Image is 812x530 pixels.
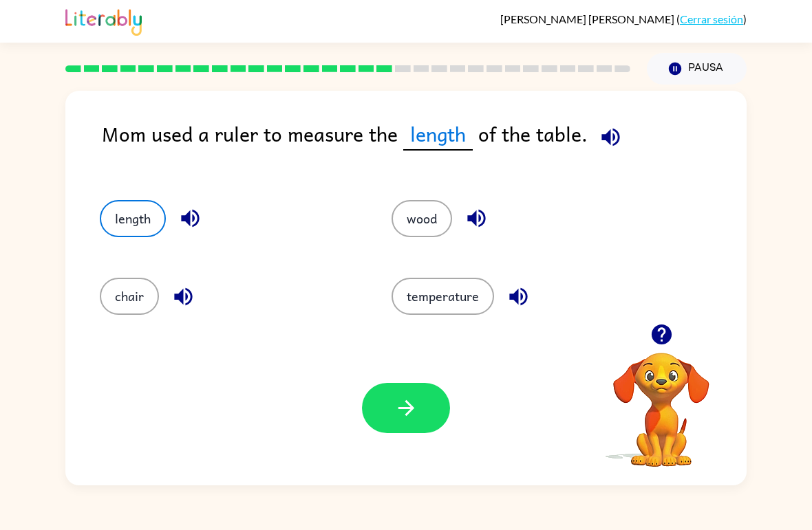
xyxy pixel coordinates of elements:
video: Tu navegador debe admitir la reproducción de archivos .mp4 para usar Literably. Intenta usar otro... [592,331,730,469]
span: [PERSON_NAME] [PERSON_NAME] [500,12,676,25]
span: length [403,118,473,151]
img: Literably [65,5,142,36]
div: ( ) [500,12,747,25]
button: temperature [392,278,494,315]
button: length [100,200,166,237]
button: chair [100,278,159,315]
button: Pausa [647,53,747,85]
a: Cerrar sesión [680,12,743,25]
div: Mom used a ruler to measure the of the table. [102,118,747,173]
button: wood [392,200,452,237]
